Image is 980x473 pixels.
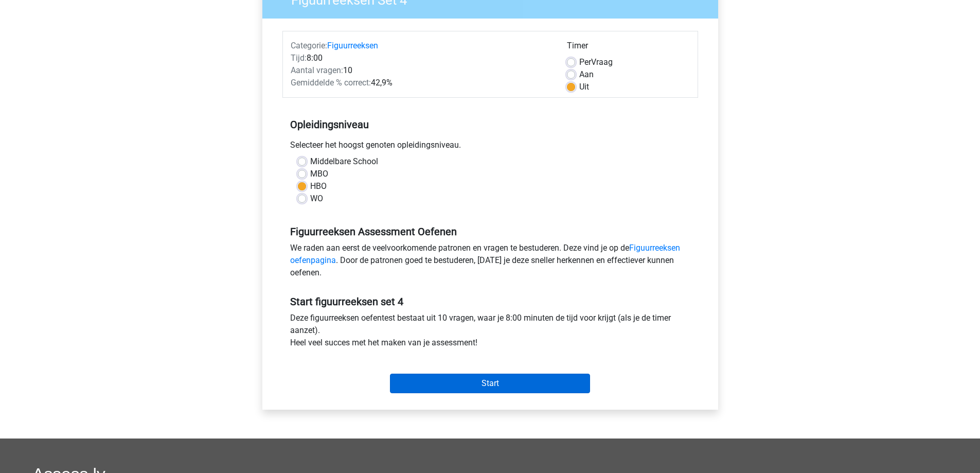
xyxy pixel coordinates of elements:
[579,81,589,93] label: Uit
[291,53,307,63] span: Tijd:
[579,68,594,81] label: Aan
[283,77,559,89] div: 42,9%
[282,139,698,155] div: Selecteer het hoogst genoten opleidingsniveau.
[282,242,698,283] div: We raden aan eerst de veelvoorkomende patronen en vragen te bestuderen. Deze vind je op de . Door...
[291,41,327,50] span: Categorie:
[310,180,327,192] label: HBO
[579,56,613,68] label: Vraag
[290,225,690,238] h5: Figuurreeksen Assessment Oefenen
[310,192,323,205] label: WO
[579,57,591,67] span: Per
[283,64,559,77] div: 10
[310,168,328,180] label: MBO
[282,312,698,353] div: Deze figuurreeksen oefentest bestaat uit 10 vragen, waar je 8:00 minuten de tijd voor krijgt (als...
[283,52,559,64] div: 8:00
[290,295,690,308] h5: Start figuurreeksen set 4
[291,78,371,87] span: Gemiddelde % correct:
[310,155,378,168] label: Middelbare School
[390,374,590,393] input: Start
[291,65,343,75] span: Aantal vragen:
[327,41,378,50] a: Figuurreeksen
[290,114,690,135] h5: Opleidingsniveau
[567,40,690,56] div: Timer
